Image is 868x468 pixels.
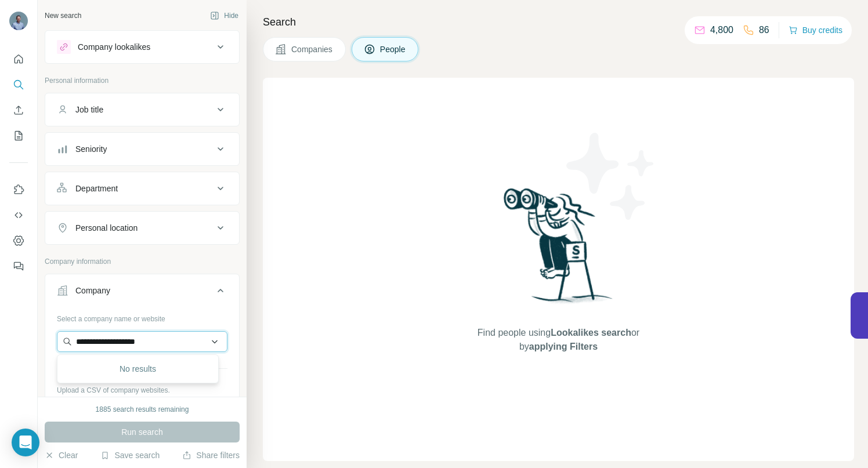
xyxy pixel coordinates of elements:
[75,104,103,115] div: Job title
[12,429,39,456] div: Open Intercom Messenger
[78,41,150,53] div: Company lookalikes
[45,449,78,461] button: Clear
[9,230,28,251] button: Dashboard
[9,179,28,200] button: Use Surfe on LinkedIn
[9,125,28,146] button: My lists
[291,43,334,55] span: Companies
[529,342,598,351] span: applying Filters
[45,214,239,242] button: Personal location
[182,449,240,461] button: Share filters
[202,7,247,24] button: Hide
[551,328,631,338] span: Lookalikes search
[75,285,110,296] div: Company
[45,256,240,267] p: Company information
[45,10,81,21] div: New search
[9,12,28,30] img: Avatar
[45,75,240,86] p: Personal information
[75,143,107,155] div: Seniority
[96,404,189,415] div: 1885 search results remaining
[9,49,28,70] button: Quick start
[75,222,138,234] div: Personal location
[263,14,854,30] h4: Search
[789,22,842,38] button: Buy credits
[57,385,227,396] p: Upload a CSV of company websites.
[45,33,239,61] button: Company lookalikes
[9,256,28,277] button: Feedback
[45,135,239,163] button: Seniority
[9,100,28,121] button: Enrich CSV
[9,205,28,226] button: Use Surfe API
[45,96,239,124] button: Job title
[498,185,619,314] img: Surfe Illustration - Woman searching with binoculars
[45,277,239,309] button: Company
[710,23,733,37] p: 4,800
[45,175,239,202] button: Department
[759,23,769,37] p: 86
[9,74,28,95] button: Search
[380,43,407,55] span: People
[465,326,651,354] span: Find people using or by
[559,124,663,228] img: Surfe Illustration - Stars
[60,357,216,380] div: No results
[100,449,160,461] button: Save search
[57,396,227,406] p: Your list is private and won't be saved or shared.
[57,309,227,324] div: Select a company name or website
[75,183,118,194] div: Department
